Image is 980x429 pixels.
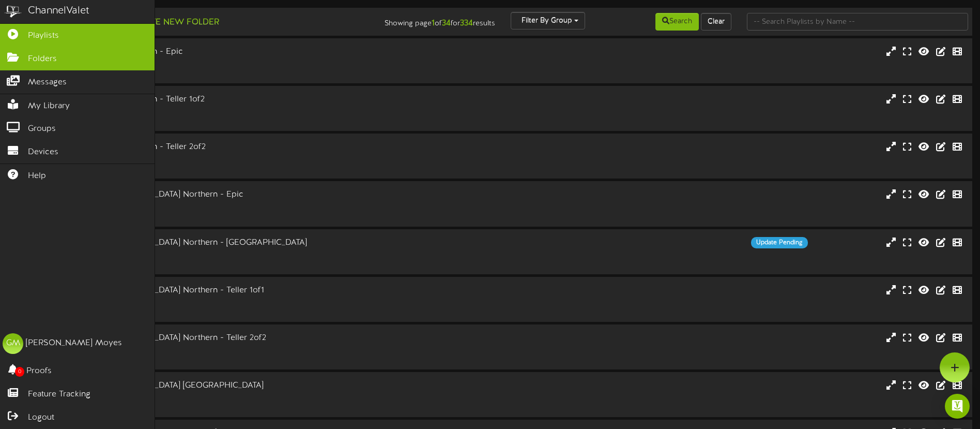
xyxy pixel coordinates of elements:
span: Messages [28,77,67,88]
div: Landscape ( 16:9 ) [41,392,417,401]
div: # 871 [41,162,417,171]
strong: 334 [460,19,473,28]
div: [PERSON_NAME] Moyes [26,337,122,349]
div: AZ - 056 - [GEOGRAPHIC_DATA] Northern - Epic [41,189,417,201]
div: Landscape ( 16:9 ) [41,58,417,67]
div: AZ - 056 - [GEOGRAPHIC_DATA] Northern - Teller 1of1 [41,285,417,297]
span: Groups [28,123,56,135]
div: AZ - 033 - Mesa Southern - Epic [41,46,417,58]
span: Folders [28,53,57,65]
div: GM [3,333,23,354]
strong: 1 [432,19,435,28]
div: # 5652 [41,401,417,409]
div: AZ - 056 - [GEOGRAPHIC_DATA] [GEOGRAPHIC_DATA] [41,380,417,392]
div: # 5649 [41,210,417,218]
button: Search [655,13,699,31]
strong: 34 [442,19,451,28]
div: AZ - 033 - Mesa Southern - Teller 1of2 [41,94,417,106]
div: # 870 [41,114,417,123]
div: Landscape ( 16:9 ) [41,296,417,305]
button: Filter By Group [511,12,585,29]
div: # 874 [41,305,417,314]
div: Showing page of for results [345,12,503,29]
span: Feature Tracking [28,389,90,401]
div: # 5650 [41,257,417,266]
div: Landscape ( 16:9 ) [41,344,417,353]
span: 0 [15,367,24,377]
div: # 876 [41,67,417,76]
div: Landscape ( 16:9 ) [41,106,417,114]
span: Help [28,170,46,182]
div: AZ - 033 - Mesa Southern - Teller 2of2 [41,141,417,153]
div: Portrait ( 9:16 ) [41,248,417,257]
span: Devices [28,146,58,158]
div: Open Intercom Messenger [945,394,970,419]
span: Logout [28,412,54,424]
div: AZ - 056 - [GEOGRAPHIC_DATA] Northern - [GEOGRAPHIC_DATA] [41,237,417,249]
span: Playlists [28,30,59,42]
input: -- Search Playlists by Name -- [747,13,968,31]
div: Update Pending [751,237,808,248]
div: Landscape ( 16:9 ) [41,153,417,162]
div: # 875 [41,353,417,362]
span: Proofs [26,365,52,377]
div: AZ - 056 - [GEOGRAPHIC_DATA] Northern - Teller 2of2 [41,332,417,344]
div: ChannelValet [28,4,89,19]
button: Clear [701,13,731,31]
div: Landscape ( 16:9 ) [41,201,417,210]
span: My Library [28,100,70,112]
button: Create New Folder [119,16,222,29]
